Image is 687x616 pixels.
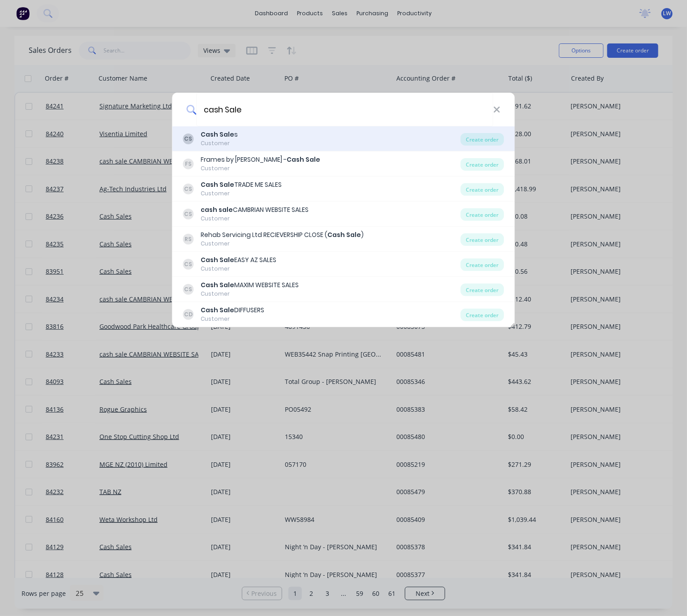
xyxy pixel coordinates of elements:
[201,190,282,198] div: Customer
[461,284,504,296] div: Create order
[201,230,364,240] div: Rehab Servicing Ltd RECIEVERSHIP CLOSE ( )
[461,133,504,146] div: Create order
[201,290,299,298] div: Customer
[201,205,309,215] div: CAMBRIAN WEBSITE SALES
[201,315,265,323] div: Customer
[183,234,194,245] div: RS
[201,215,309,223] div: Customer
[461,208,504,221] div: Create order
[201,255,235,264] b: Cash Sale
[201,255,277,265] div: EASY AZ SALES
[201,205,233,214] b: cash sale
[461,158,504,171] div: Create order
[201,130,238,139] div: s
[461,309,504,321] div: Create order
[328,230,361,239] b: Cash Sale
[196,93,493,126] input: Enter a customer name to create a new order...
[201,240,364,248] div: Customer
[287,155,321,164] b: Cash Sale
[201,280,299,290] div: MAXIM WEBSITE SALES
[183,184,194,194] div: CS
[183,309,194,320] div: CD
[201,139,238,147] div: Customer
[201,130,235,139] b: Cash Sale
[183,259,194,270] div: CS
[201,155,321,164] div: Frames by [PERSON_NAME] -
[201,280,235,289] b: Cash Sale
[183,159,194,169] div: FS
[461,183,504,196] div: Create order
[201,306,235,314] b: Cash Sale
[461,258,504,271] div: Create order
[201,265,277,273] div: Customer
[201,164,321,172] div: Customer
[183,209,194,220] div: CS
[201,306,265,315] div: DIFFUSERS
[461,233,504,246] div: Create order
[201,180,235,189] b: Cash Sale
[201,180,282,190] div: TRADE ME SALES
[183,134,194,144] div: CS
[183,284,194,295] div: CS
